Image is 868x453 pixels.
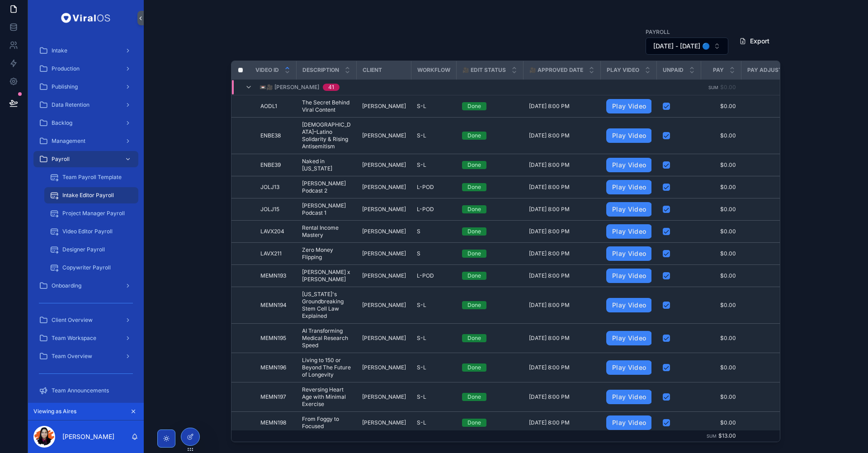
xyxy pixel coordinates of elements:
span: AI Transforming Medical Research Speed [302,327,351,349]
span: Management [52,137,85,145]
span: ENBE39 [260,161,281,169]
a: Publishing [33,79,138,95]
span: Copywriter Payroll [62,264,111,271]
a: Play Video [606,202,652,217]
span: The Secret Behind Viral Content [302,99,351,113]
a: Payroll [33,151,138,167]
span: $13.00 [718,432,736,439]
span: [DEMOGRAPHIC_DATA]–Latino Solidarity & Rising Antisemitism [302,121,351,150]
span: $0.00 [707,184,736,191]
span: $0.00 [707,228,736,235]
p: [PERSON_NAME] [62,432,114,441]
span: 🎥 Edit Status [462,66,506,74]
a: Backlog [33,115,138,131]
a: Video Editor Payroll [44,223,138,240]
div: Done [467,205,481,213]
span: $0.00 [707,335,736,342]
span: Publishing [52,83,78,90]
span: Payroll [52,156,70,163]
span: S-L [417,393,426,401]
span: S-L [417,335,426,342]
span: $0.00 [707,364,736,371]
a: Management [33,133,138,149]
span: Description [302,66,339,74]
span: [PERSON_NAME] [362,228,406,235]
span: MEMN196 [260,364,286,371]
a: Team Overview [33,348,138,364]
span: $0.00 [707,103,736,110]
span: [PERSON_NAME] [362,206,406,213]
span: [DATE] 8:00 PM [529,302,570,309]
a: Play Video [606,99,652,113]
span: Pay [713,66,724,74]
a: Play Video [606,180,652,194]
span: [PERSON_NAME] Podcast 1 [302,202,351,217]
span: JOLJ13 [260,184,279,191]
a: Data Retention [33,97,138,113]
span: Data Retention [52,101,90,109]
a: Designer Payroll [44,241,138,258]
a: Play Video [606,360,652,375]
a: Intake [33,42,138,59]
span: $0.00 [707,393,736,401]
div: Done [467,250,481,258]
span: 🎥 Approved Date [529,66,583,74]
button: Select Button [646,38,728,55]
span: S-L [417,132,426,139]
span: Workflow [417,66,450,74]
span: [DATE] 8:00 PM [529,103,570,110]
span: $0.00 [707,302,736,309]
span: S-L [417,161,426,169]
span: MEMN194 [260,302,287,309]
span: Reversing Heart Age with Minimal Exercise [302,386,351,408]
span: 📼🎥 [PERSON_NAME] [259,84,319,91]
span: S-L [417,302,426,309]
a: Team Payroll Template [44,169,138,185]
span: Naked in [US_STATE] [302,158,351,172]
span: [DATE] 8:00 PM [529,228,570,235]
span: [PERSON_NAME] [362,250,406,257]
a: Client Overview [33,312,138,328]
span: [PERSON_NAME] [362,393,406,401]
div: Done [467,419,481,427]
span: AODL1 [260,103,277,110]
span: Team Announcements [52,387,109,394]
a: Play Video [606,298,652,312]
span: $0.00 [707,132,736,139]
span: [DATE] 8:00 PM [529,161,570,169]
span: [DATE] 8:00 PM [529,206,570,213]
span: [DATE] 8:00 PM [529,132,570,139]
span: [DATE] 8:00 PM [529,393,570,401]
span: Video Editor Payroll [62,228,113,235]
span: Play Video [607,66,639,74]
a: Play Video [606,415,652,430]
span: [DATE] 8:00 PM [529,335,570,342]
span: [PERSON_NAME] [362,132,406,139]
div: Done [467,102,481,110]
a: Play Video [606,128,652,143]
span: Production [52,65,80,72]
span: MEMN198 [260,419,286,426]
a: Intake Editor Payroll [44,187,138,203]
span: [PERSON_NAME] [362,184,406,191]
span: Pay Adjustment [747,66,798,74]
span: Viewing as Aires [33,408,76,415]
span: L-POD [417,272,434,279]
span: [DATE] 8:00 PM [529,184,570,191]
a: Play Video [606,390,652,404]
span: [DATE] 8:00 PM [529,364,570,371]
div: scrollable content [28,36,144,403]
span: Designer Payroll [62,246,105,253]
span: Client [363,66,382,74]
span: Living to 150 or Beyond The Future of Longevity [302,357,351,378]
span: [PERSON_NAME] [362,103,406,110]
div: Done [467,334,481,342]
span: Intake [52,47,67,54]
a: Team Workspace [33,330,138,346]
span: Intake Editor Payroll [62,192,114,199]
a: Play Video [606,158,652,172]
div: 41 [328,84,334,91]
div: Done [467,132,481,140]
div: Done [467,161,481,169]
span: Zero Money Flipping [302,246,351,261]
